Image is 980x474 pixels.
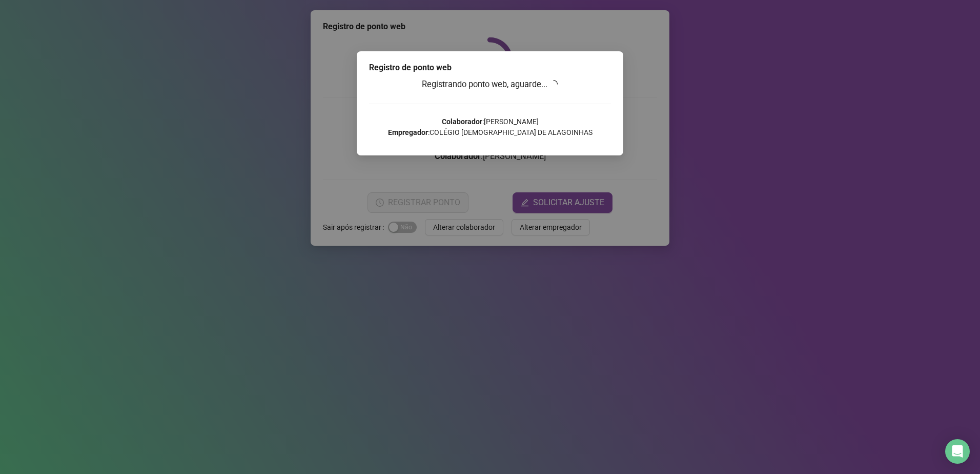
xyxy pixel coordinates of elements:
[388,128,428,136] strong: Empregador
[549,80,558,89] span: loading
[442,117,482,126] strong: Colaborador
[369,116,611,138] p: : [PERSON_NAME] : COLÉGIO [DEMOGRAPHIC_DATA] DE ALAGOINHAS
[945,439,970,464] div: Open Intercom Messenger
[369,62,611,74] div: Registro de ponto web
[369,78,611,91] h3: Registrando ponto web, aguarde...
